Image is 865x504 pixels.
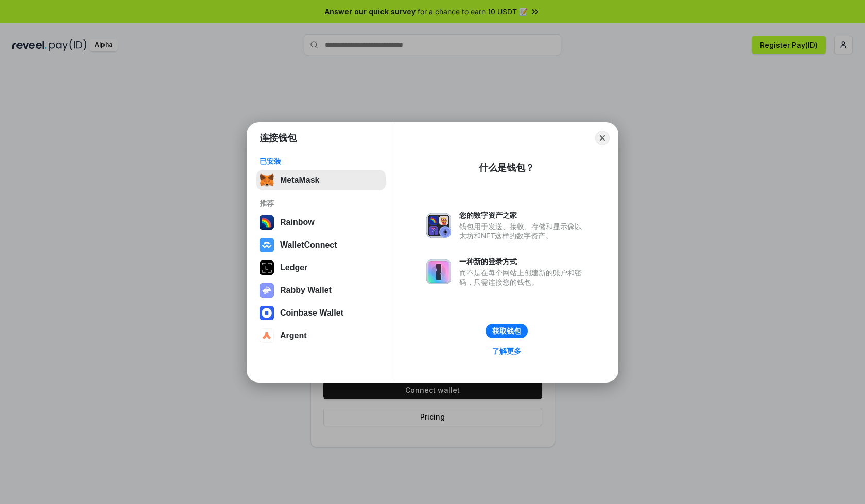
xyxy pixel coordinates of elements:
[256,212,386,233] button: Rainbow
[256,235,386,255] button: WalletConnect
[256,303,386,323] button: Coinbase Wallet
[479,162,534,174] div: 什么是钱包？
[459,222,587,240] div: 钱包用于发送、接收、存储和显示像以太坊和NFT这样的数字资产。
[280,286,332,295] div: Rabby Wallet
[259,199,383,208] div: 推荐
[259,173,274,187] img: svg+xml,%3Csvg%20fill%3D%22none%22%20height%3D%2233%22%20viewBox%3D%220%200%2035%2033%22%20width%...
[259,132,297,144] h1: 连接钱包
[492,326,521,336] div: 获取钱包
[459,211,587,220] div: 您的数字资产之家
[486,324,528,338] button: 获取钱包
[280,218,315,227] div: Rainbow
[259,238,274,252] img: svg+xml,%3Csvg%20width%3D%2228%22%20height%3D%2228%22%20viewBox%3D%220%200%2028%2028%22%20fill%3D...
[280,308,343,318] div: Coinbase Wallet
[259,215,274,230] img: svg+xml,%3Csvg%20width%3D%22120%22%20height%3D%22120%22%20viewBox%3D%220%200%20120%20120%22%20fil...
[459,268,587,287] div: 而不是在每个网站上创建新的账户和密码，只需连接您的钱包。
[595,131,610,145] button: Close
[256,257,386,278] button: Ledger
[259,306,274,320] img: svg+xml,%3Csvg%20width%3D%2228%22%20height%3D%2228%22%20viewBox%3D%220%200%2028%2028%22%20fill%3D...
[459,257,587,266] div: 一种新的登录方式
[280,331,307,340] div: Argent
[256,280,386,301] button: Rabby Wallet
[259,283,274,298] img: svg+xml,%3Csvg%20xmlns%3D%22http%3A%2F%2Fwww.w3.org%2F2000%2Fsvg%22%20fill%3D%22none%22%20viewBox...
[256,170,386,190] button: MetaMask
[259,328,274,343] img: svg+xml,%3Csvg%20width%3D%2228%22%20height%3D%2228%22%20viewBox%3D%220%200%2028%2028%22%20fill%3D...
[280,176,319,185] div: MetaMask
[492,346,521,356] div: 了解更多
[486,344,527,358] a: 了解更多
[259,157,383,166] div: 已安装
[280,263,307,272] div: Ledger
[280,240,337,250] div: WalletConnect
[426,259,451,284] img: svg+xml,%3Csvg%20xmlns%3D%22http%3A%2F%2Fwww.w3.org%2F2000%2Fsvg%22%20fill%3D%22none%22%20viewBox...
[426,213,451,238] img: svg+xml,%3Csvg%20xmlns%3D%22http%3A%2F%2Fwww.w3.org%2F2000%2Fsvg%22%20fill%3D%22none%22%20viewBox...
[259,260,274,275] img: svg+xml,%3Csvg%20xmlns%3D%22http%3A%2F%2Fwww.w3.org%2F2000%2Fsvg%22%20width%3D%2228%22%20height%3...
[256,325,386,346] button: Argent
